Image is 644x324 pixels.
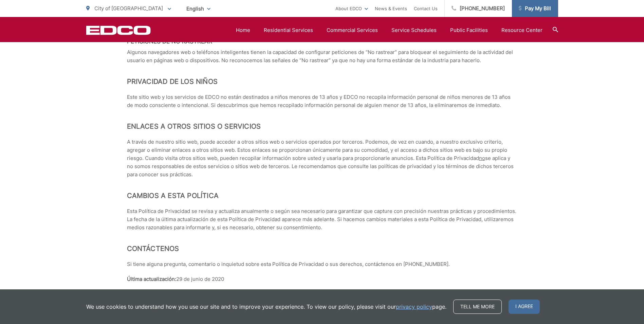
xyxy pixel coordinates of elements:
[86,303,446,311] p: We use cookies to understand how you use our site and to improve your experience. To view our pol...
[327,26,378,34] a: Commercial Services
[86,25,151,35] a: EDCD logo. Return to the homepage.
[127,260,517,268] p: Si tiene alguna pregunta, comentario o inquietud sobre esta Política de Privacidad o sus derechos...
[450,26,488,34] a: Public Facilities
[335,4,368,13] a: About EDCO
[127,48,517,65] p: Algunos navegadores web o teléfonos inteligentes tienen la capacidad de configurar peticiones de ...
[391,26,437,34] a: Service Schedules
[127,77,517,86] h2: Privacidad de los niños
[127,138,517,179] p: A través de nuestro sitio web, puede acceder a otros sitios web o servicios operados por terceros...
[501,26,542,34] a: Resource Center
[127,192,517,200] h2: Cambios a esta política
[375,4,407,13] a: News & Events
[94,5,163,12] span: City of [GEOGRAPHIC_DATA]
[127,122,517,130] h2: Enlaces a otros sitios o servicios
[127,207,517,232] p: Esta Política de Privacidad se revisa y actualiza anualmente o según sea necesario para garantiza...
[453,300,502,314] a: Tell me more
[181,3,216,15] span: English
[236,26,250,34] a: Home
[264,26,313,34] a: Residential Services
[127,275,517,283] p: 29 de junio de 2020
[509,300,540,314] span: I agree
[127,245,517,253] h2: Contáctenos
[396,303,432,311] a: privacy policy
[414,4,438,13] a: Contact Us
[519,4,551,13] span: Pay My Bill
[479,155,485,161] span: no
[127,276,176,282] strong: Última actualización:
[127,93,517,109] p: Este sitio web y los servicios de EDCO no están destinados a niños menores de 13 años y EDCO no r...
